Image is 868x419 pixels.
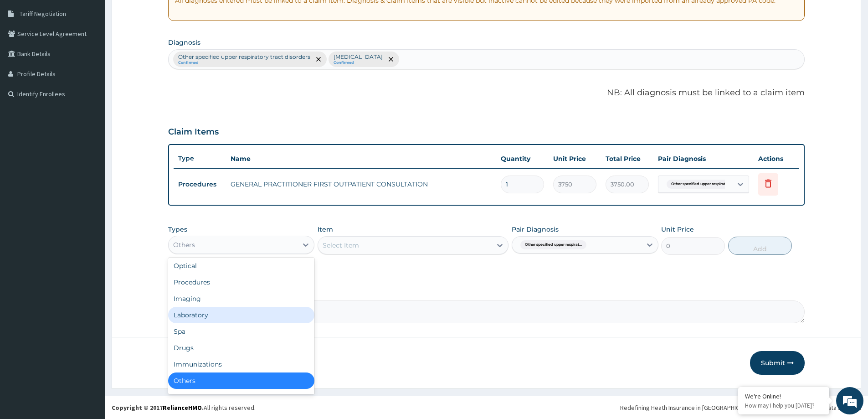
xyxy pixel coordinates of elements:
[318,225,333,234] label: Item
[620,403,861,412] div: Redefining Heath Insurance in [GEOGRAPHIC_DATA] using Telemedicine and Data Science!
[168,87,805,99] p: NB: All diagnosis must be linked to a claim item
[163,403,202,412] a: RelianceHMO
[323,241,359,250] div: Select Item
[667,180,733,189] span: Other specified upper respirat...
[745,402,822,409] p: How may I help you today?
[149,5,171,26] div: Minimize live chat window
[314,55,323,63] span: remove selection option
[334,53,383,61] p: [MEDICAL_DATA]
[661,225,694,234] label: Unit Price
[178,53,310,61] p: Other specified upper respiratory tract disorders
[168,38,200,47] label: Diagnosis
[168,356,314,372] div: Immunizations
[168,307,314,323] div: Laboratory
[168,226,187,233] label: Types
[20,10,66,18] span: Tariff Negotiation
[728,237,792,255] button: Add
[653,150,754,168] th: Pair Diagnosis
[754,150,799,168] th: Actions
[387,55,395,63] span: remove selection option
[168,127,219,137] h3: Claim Items
[168,389,314,405] div: Gym
[112,403,204,412] strong: Copyright © 2017 .
[5,249,174,281] textarea: Type your message and hit 'Enter'
[17,46,37,68] img: d_794563401_company_1708531726252_794563401
[226,150,496,168] th: Name
[496,150,549,168] th: Quantity
[47,51,153,63] div: Chat with us now
[168,290,314,307] div: Imaging
[168,258,314,274] div: Optical
[549,150,601,168] th: Unit Price
[745,392,822,400] div: We're Online!
[168,274,314,290] div: Procedures
[168,340,314,356] div: Drugs
[174,176,226,193] td: Procedures
[168,288,805,295] label: Comment
[334,61,383,65] small: Confirmed
[174,150,226,167] th: Type
[173,240,195,249] div: Others
[178,61,310,65] small: Confirmed
[512,225,559,234] label: Pair Diagnosis
[750,351,805,375] button: Submit
[226,175,496,193] td: GENERAL PRACTITIONER FIRST OUTPATIENT CONSULTATION
[168,323,314,340] div: Spa
[105,396,868,419] footer: All rights reserved.
[168,372,314,389] div: Others
[601,150,653,168] th: Total Price
[53,115,126,207] span: We're online!
[520,240,586,249] span: Other specified upper respirat...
